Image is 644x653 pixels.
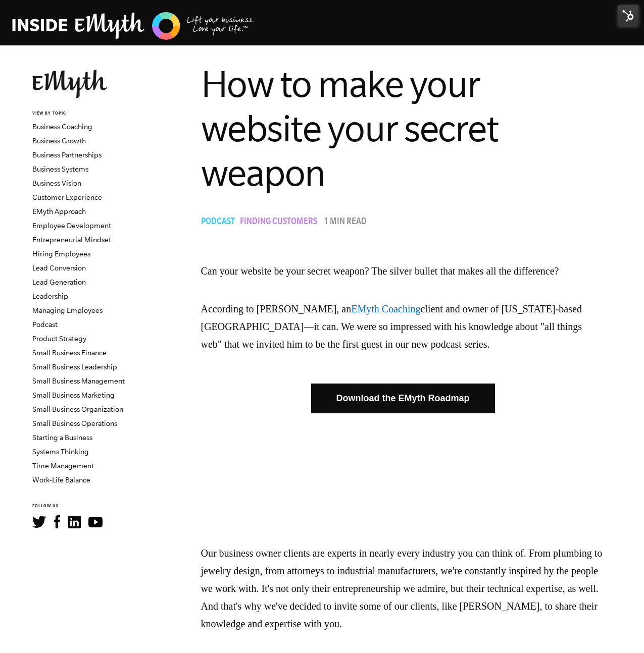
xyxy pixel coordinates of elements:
[32,70,107,98] img: EMyth
[32,503,154,510] h6: FOLLOW US
[32,462,94,470] a: Time Management
[32,349,107,357] a: Small Business Finance
[32,250,90,258] a: Hiring Employees
[32,516,46,528] img: Twitter
[68,516,81,528] img: LinkedIn
[201,300,605,353] p: According to [PERSON_NAME], an client and owner of [US_STATE]-based [GEOGRAPHIC_DATA]—it can. We ...
[32,151,102,159] a: Business Partnerships
[32,111,154,117] h6: VIEW BY TOPIC
[32,448,89,456] a: Systems Thinking
[54,515,60,528] img: Facebook
[32,320,58,329] a: Podcast
[32,236,111,244] a: Entrepreneurial Mindset
[419,580,644,653] iframe: Chat Widget
[311,384,495,413] a: Download the EMyth Roadmap
[201,63,499,193] span: How to make your website your secret weapon
[32,137,86,145] a: Business Growth
[32,292,68,300] a: Leadership
[201,262,605,280] p: Can your website be your secret weapon? The silver bullet that makes all the difference?
[32,165,88,173] a: Business Systems
[351,303,420,314] a: EMyth Coaching
[32,476,90,484] a: Work-Life Balance
[88,517,103,527] img: YouTube
[32,264,86,272] a: Lead Conversion
[32,391,115,399] a: Small Business Marketing
[240,217,317,228] span: Finding Customers
[32,419,117,427] a: Small Business Operations
[32,193,102,201] a: Customer Experience
[32,377,125,385] a: Small Business Management
[32,363,117,371] a: Small Business Leadership
[32,123,92,131] a: Business Coaching
[201,217,240,228] a: Podcast
[32,179,81,187] a: Business Vision
[32,306,103,314] a: Managing Employees
[618,5,639,26] img: HubSpot Tools Menu Toggle
[32,207,86,215] a: EMyth Approach
[12,11,255,41] img: EMyth Business Coaching
[32,405,123,413] a: Small Business Organization
[201,545,605,633] p: Our business owner clients are experts in nearly every industry you can think of. From plumbing t...
[32,433,92,442] a: Starting a Business
[240,217,322,228] a: Finding Customers
[324,217,367,228] p: 1 min read
[32,222,111,230] a: Employee Development
[32,335,86,343] a: Product Strategy
[201,217,235,228] span: Podcast
[32,278,86,286] a: Lead Generation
